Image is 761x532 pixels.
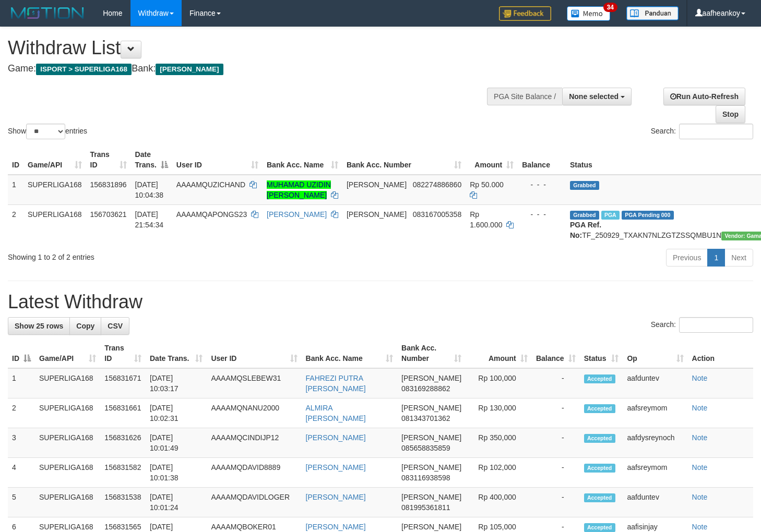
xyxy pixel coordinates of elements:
span: Rp 50.000 [470,180,504,189]
td: Rp 102,000 [466,458,532,488]
span: AAAAMQAPONGS23 [176,210,247,219]
button: None selected [562,88,632,105]
th: Game/API: activate to sort column ascending [35,338,100,368]
td: [DATE] 10:01:24 [146,488,207,517]
a: Show 25 rows [8,317,70,335]
td: SUPERLIGA168 [35,458,100,488]
img: MOTION_logo.png [8,5,87,21]
label: Search: [651,124,753,139]
td: aafsreymom [623,398,687,428]
th: Trans ID: activate to sort column ascending [86,145,131,175]
a: Next [724,249,753,267]
td: AAAAMQDAVID8889 [207,458,301,488]
span: [PERSON_NAME] [347,210,407,219]
div: - - - [522,209,562,220]
span: ISPORT > SUPERLIGA168 [36,64,132,75]
td: Rp 130,000 [466,398,532,428]
td: AAAAMQCINDIJP12 [207,428,301,458]
th: Action [688,338,753,368]
a: [PERSON_NAME] [306,493,366,501]
td: - [532,428,580,458]
span: PGA Pending [622,211,674,220]
b: PGA Ref. No: [570,221,601,239]
label: Search: [651,317,753,333]
td: SUPERLIGA168 [35,368,100,398]
td: SUPERLIGA168 [35,428,100,458]
td: 5 [8,488,35,517]
span: [DATE] 10:04:38 [135,180,164,199]
a: FAHREZI PUTRA [PERSON_NAME] [306,374,366,393]
a: Note [692,433,708,442]
span: Grabbed [570,211,599,220]
td: AAAAMQDAVIDLOGER [207,488,301,517]
span: Copy 085658835859 to clipboard [401,444,450,452]
td: SUPERLIGA168 [35,398,100,428]
span: [PERSON_NAME] [401,404,461,412]
img: Button%20Memo.svg [567,6,611,21]
span: [PERSON_NAME] [401,463,461,471]
h1: Withdraw List [8,38,497,58]
th: Bank Acc. Name: activate to sort column ascending [263,145,342,175]
input: Search: [679,317,753,333]
h1: Latest Withdraw [8,292,753,312]
select: Showentries [26,124,65,139]
span: [PERSON_NAME] [401,493,461,501]
td: Rp 400,000 [466,488,532,517]
td: AAAAMQNANU2000 [207,398,301,428]
span: [PERSON_NAME] [401,374,461,382]
a: 1 [707,249,725,267]
td: 156831582 [100,458,146,488]
td: 1 [8,368,35,398]
span: Rp 1.600.000 [470,210,502,229]
th: Trans ID: activate to sort column ascending [100,338,146,368]
a: Note [692,463,708,471]
td: 2 [8,204,23,245]
a: Copy [69,317,101,335]
span: Copy 083116938598 to clipboard [401,474,450,482]
td: aafsreymom [623,458,687,488]
td: SUPERLIGA168 [23,204,86,245]
a: ALMIRA [PERSON_NAME] [306,404,366,422]
th: User ID: activate to sort column ascending [207,338,301,368]
th: Bank Acc. Name: activate to sort column ascending [302,338,398,368]
td: 1 [8,175,23,205]
span: Grabbed [570,181,599,190]
th: Bank Acc. Number: activate to sort column ascending [397,338,466,368]
td: 2 [8,398,35,428]
td: - [532,458,580,488]
td: Rp 100,000 [466,368,532,398]
td: [DATE] 10:03:17 [146,368,207,398]
td: [DATE] 10:02:31 [146,398,207,428]
td: 156831661 [100,398,146,428]
td: AAAAMQSLEBEW31 [207,368,301,398]
td: [DATE] 10:01:49 [146,428,207,458]
input: Search: [679,124,753,139]
td: 3 [8,428,35,458]
th: Amount: activate to sort column ascending [466,338,532,368]
td: 156831671 [100,368,146,398]
span: None selected [569,92,619,101]
span: [DATE] 21:54:34 [135,210,164,229]
th: Balance: activate to sort column ascending [532,338,580,368]
img: Feedback.jpg [499,6,551,21]
th: Date Trans.: activate to sort column ascending [146,338,207,368]
div: PGA Site Balance / [487,88,562,105]
a: Note [692,493,708,501]
th: ID: activate to sort column descending [8,338,35,368]
span: Accepted [584,523,615,532]
td: - [532,488,580,517]
a: Note [692,404,708,412]
a: [PERSON_NAME] [306,433,366,442]
th: Bank Acc. Number: activate to sort column ascending [342,145,466,175]
span: Copy 081995361811 to clipboard [401,503,450,512]
span: Copy [76,322,94,330]
span: Accepted [584,464,615,473]
span: 156831896 [90,180,127,189]
img: panduan.png [626,6,679,20]
td: - [532,398,580,428]
a: [PERSON_NAME] [306,463,366,471]
td: aafduntev [623,488,687,517]
span: 156703621 [90,210,127,219]
span: [PERSON_NAME] [401,433,461,442]
span: Show 25 rows [15,322,63,330]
